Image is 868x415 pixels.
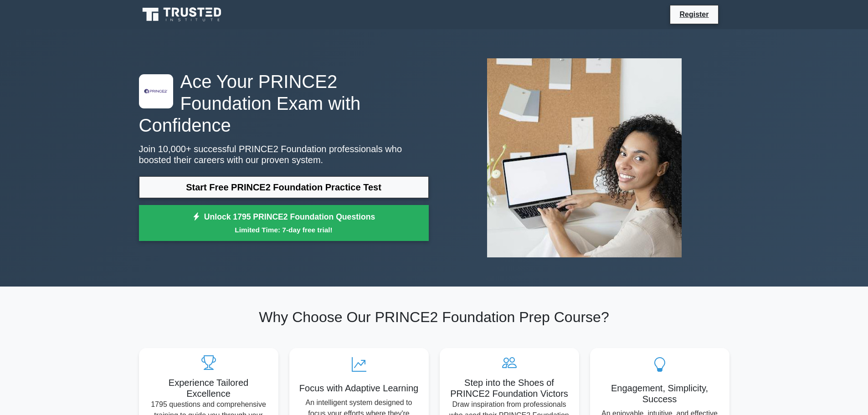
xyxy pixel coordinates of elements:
[150,225,417,235] small: Limited Time: 7-day free trial!
[674,9,714,20] a: Register
[139,308,729,326] h2: Why Choose Our PRINCE2 Foundation Prep Course?
[139,176,429,198] a: Start Free PRINCE2 Foundation Practice Test
[139,71,429,136] h1: Ace Your PRINCE2 Foundation Exam with Confidence
[139,205,429,241] a: Unlock 1795 PRINCE2 Foundation QuestionsLimited Time: 7-day free trial!
[597,383,722,405] h5: Engagement, Simplicity, Success
[146,377,271,399] h5: Experience Tailored Excellence
[297,383,421,394] h5: Focus with Adaptive Learning
[447,377,572,399] h5: Step into the Shoes of PRINCE2 Foundation Victors
[139,143,429,165] p: Join 10,000+ successful PRINCE2 Foundation professionals who boosted their careers with our prove...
